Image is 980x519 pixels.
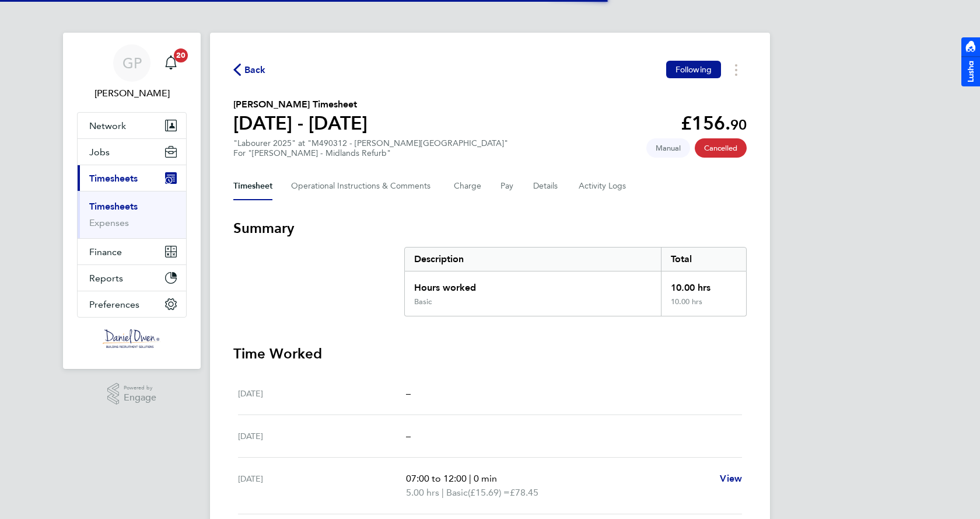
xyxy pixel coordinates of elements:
[89,246,122,257] span: Finance
[406,430,411,441] span: –
[233,138,508,158] div: "Labourer 2025" at "M490312 - [PERSON_NAME][GEOGRAPHIC_DATA]"
[661,271,746,297] div: 10.00 hrs
[406,388,411,399] span: –
[233,62,266,77] button: Back
[233,344,747,363] h3: Time Worked
[454,172,482,200] button: Charge
[89,173,138,184] span: Timesheets
[78,165,186,191] button: Timesheets
[89,273,123,284] span: Reports
[78,239,186,264] button: Finance
[579,172,628,200] button: Activity Logs
[233,148,508,158] div: For "[PERSON_NAME] - Midlands Refurb"
[77,329,187,348] a: Go to home page
[78,265,186,291] button: Reports
[89,120,126,131] span: Network
[291,172,435,200] button: Operational Instructions & Comments
[646,138,690,158] span: This timesheet was manually created.
[442,487,444,498] span: |
[174,48,188,62] span: 20
[78,291,186,317] button: Preferences
[233,219,747,238] h3: Summary
[244,63,266,77] span: Back
[89,299,139,310] span: Preferences
[238,429,406,443] div: [DATE]
[469,473,471,484] span: |
[107,383,157,405] a: Powered byEngage
[124,383,156,393] span: Powered by
[406,487,439,498] span: 5.00 hrs
[405,271,661,297] div: Hours worked
[89,217,129,228] a: Expenses
[233,112,367,135] h1: [DATE] - [DATE]
[89,147,110,158] span: Jobs
[238,386,406,400] div: [DATE]
[501,172,514,200] button: Pay
[123,55,142,71] span: GP
[468,487,510,498] span: (£15.69) =
[661,297,746,316] div: 10.00 hrs
[78,139,186,165] button: Jobs
[404,247,747,316] div: Summary
[233,172,272,200] button: Timesheet
[77,86,187,100] span: Gemma Phillips
[474,473,497,484] span: 0 min
[414,297,432,306] div: Basic
[666,61,721,78] button: Following
[446,486,468,500] span: Basic
[103,329,161,348] img: danielowen-logo-retina.png
[681,112,747,134] app-decimal: £156.
[730,116,747,133] span: 90
[159,44,183,82] a: 20
[661,248,746,271] div: Total
[233,97,367,112] h2: [PERSON_NAME] Timesheet
[405,248,661,271] div: Description
[720,472,742,486] a: View
[238,472,406,500] div: [DATE]
[720,473,742,484] span: View
[406,473,467,484] span: 07:00 to 12:00
[78,191,186,238] div: Timesheets
[726,61,747,79] button: Timesheets Menu
[89,201,138,212] a: Timesheets
[675,64,712,75] span: Following
[124,393,156,403] span: Engage
[63,33,201,369] nav: Main navigation
[695,138,747,158] span: This timesheet has been cancelled.
[77,44,187,100] a: GP[PERSON_NAME]
[533,172,560,200] button: Details
[510,487,538,498] span: £78.45
[78,113,186,138] button: Network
